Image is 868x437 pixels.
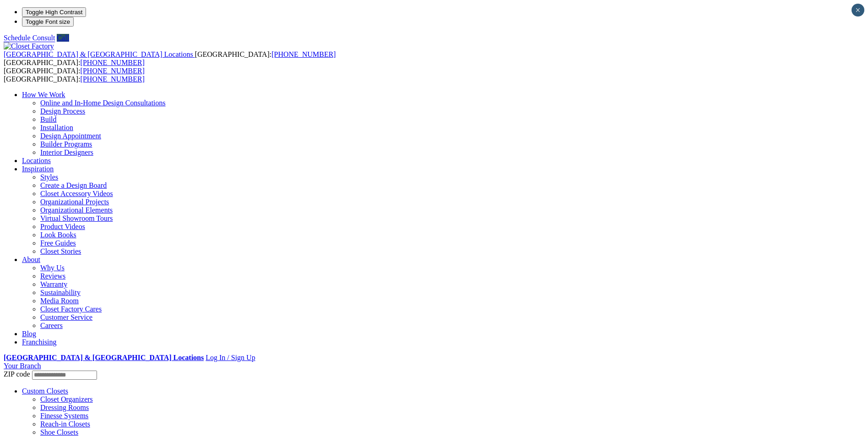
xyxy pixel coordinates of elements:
a: Styles [40,173,58,181]
a: Interior Designers [40,148,93,156]
a: Closet Organizers [40,395,93,403]
a: Warranty [40,280,67,288]
a: Dressing Rooms [40,404,89,411]
span: Toggle High Contrast [26,9,82,16]
a: [PHONE_NUMBER] [81,67,145,75]
button: Close [852,4,864,16]
img: Closet Factory [4,42,54,50]
a: Virtual Showroom Tours [40,214,113,222]
a: Create a Design Board [40,181,107,189]
a: Call [57,34,69,42]
a: Franchising [22,338,57,346]
a: Closet Stories [40,247,81,255]
a: Reviews [40,272,65,280]
a: Design Process [40,107,85,115]
a: Product Videos [40,223,85,230]
a: Installation [40,124,73,131]
a: Organizational Projects [40,198,109,206]
a: [GEOGRAPHIC_DATA] & [GEOGRAPHIC_DATA] Locations [4,354,204,361]
span: [GEOGRAPHIC_DATA]: [GEOGRAPHIC_DATA]: [4,67,145,83]
a: Builder Programs [40,140,92,148]
a: Sustainability [40,289,81,296]
a: Customer Service [40,313,92,321]
a: Build [40,115,57,123]
span: Toggle Font size [26,18,70,25]
a: About [22,256,40,263]
a: Reach-in Closets [40,420,90,428]
a: [GEOGRAPHIC_DATA] & [GEOGRAPHIC_DATA] Locations [4,50,195,58]
a: Blog [22,330,36,338]
button: Toggle Font size [22,17,74,27]
a: Why Us [40,264,65,272]
a: Finesse Systems [40,412,88,420]
a: Schedule Consult [4,34,55,42]
a: Design Appointment [40,132,101,140]
a: Online and In-Home Design Consultations [40,99,166,107]
a: Look Books [40,231,76,239]
span: [GEOGRAPHIC_DATA]: [GEOGRAPHIC_DATA]: [4,50,336,66]
a: [PHONE_NUMBER] [81,75,145,83]
a: Shoe Closets [40,428,78,436]
a: Free Guides [40,239,76,247]
a: Inspiration [22,165,54,173]
a: Your Branch [4,362,41,370]
a: How We Work [22,91,65,98]
a: Locations [22,157,51,164]
a: Organizational Elements [40,206,113,214]
a: Closet Factory Cares [40,305,102,313]
span: [GEOGRAPHIC_DATA] & [GEOGRAPHIC_DATA] Locations [4,50,193,58]
a: Closet Accessory Videos [40,190,113,197]
a: [PHONE_NUMBER] [81,59,145,66]
a: Custom Closets [22,387,68,395]
a: Careers [40,322,63,329]
a: [PHONE_NUMBER] [271,50,335,58]
a: Media Room [40,297,79,305]
button: Toggle High Contrast [22,7,86,17]
a: Log In / Sign Up [205,354,255,361]
span: ZIP code [4,370,30,378]
input: Enter your Zip code [32,371,97,380]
